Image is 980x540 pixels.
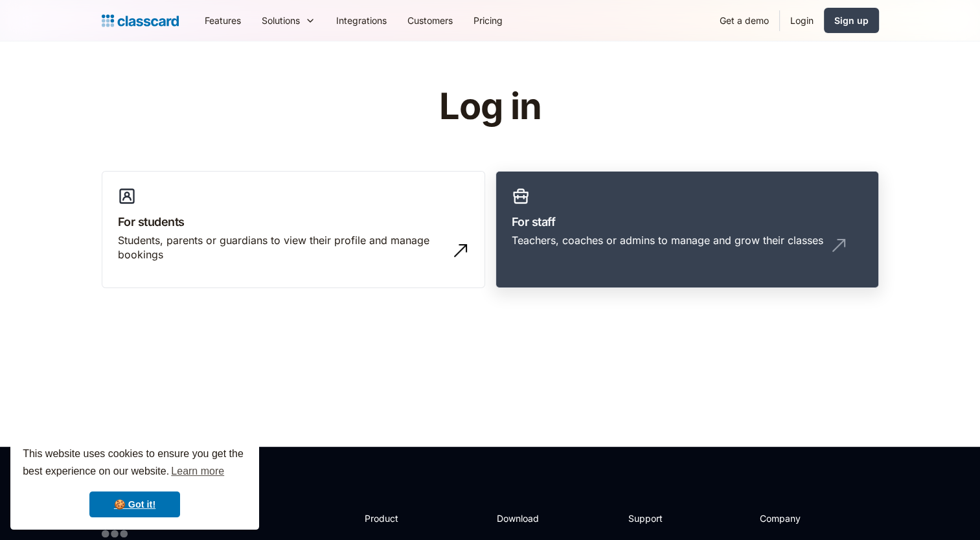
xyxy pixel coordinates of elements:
[118,213,469,231] h3: For students
[512,213,863,231] h3: For staff
[834,14,869,27] div: Sign up
[628,512,681,525] h2: Support
[251,6,326,35] div: Solutions
[496,171,879,289] a: For staffTeachers, coaches or admins to manage and grow their classes
[512,233,823,247] div: Teachers, coaches or admins to manage and grow their classes
[709,6,779,35] a: Get a demo
[284,87,696,127] h1: Log in
[824,8,879,33] a: Sign up
[10,434,259,530] div: cookieconsent
[496,512,549,525] h2: Download
[169,462,226,481] a: learn more about cookies
[780,6,824,35] a: Login
[89,491,180,517] a: dismiss cookie message
[262,14,300,27] div: Solutions
[760,512,846,525] h2: Company
[102,171,485,289] a: For studentsStudents, parents or guardians to view their profile and manage bookings
[397,6,463,35] a: Customers
[194,6,251,35] a: Features
[365,512,434,525] h2: Product
[102,12,179,30] a: home
[463,6,513,35] a: Pricing
[326,6,397,35] a: Integrations
[23,446,247,481] span: This website uses cookies to ensure you get the best experience on our website.
[118,233,443,262] div: Students, parents or guardians to view their profile and manage bookings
